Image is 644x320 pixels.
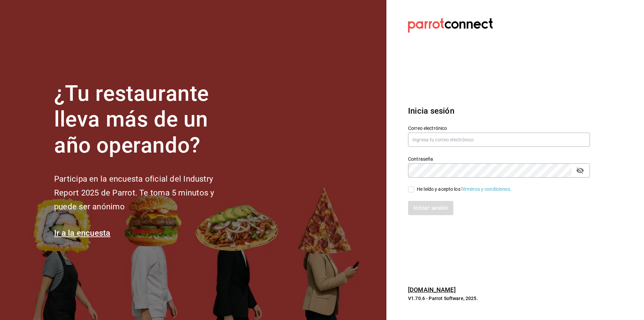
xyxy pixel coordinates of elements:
[54,172,237,213] h2: Participa en la encuesta oficial del Industry Report 2025 de Parrot. Te toma 5 minutos y puede se...
[574,165,586,176] button: passwordField
[54,81,237,159] h1: ¿Tu restaurante lleva más de un año operando?
[408,286,456,293] a: [DOMAIN_NAME]
[417,186,511,193] div: He leído y acepto los
[408,156,590,161] label: Contraseña
[408,125,590,130] label: Correo electrónico
[408,105,590,117] h3: Inicia sesión
[460,186,511,192] a: Términos y condiciones.
[408,295,590,302] p: V1.70.6 - Parrot Software, 2025.
[54,228,111,238] a: Ir a la encuesta
[408,133,590,147] input: Ingresa tu correo electrónico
